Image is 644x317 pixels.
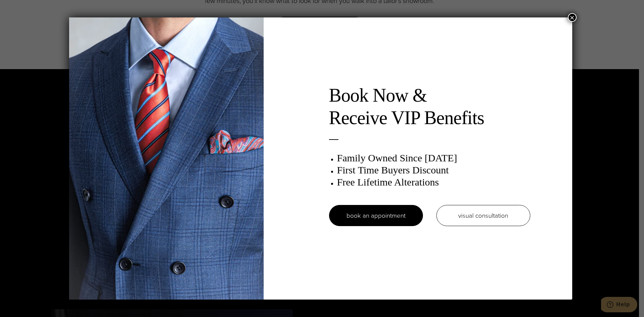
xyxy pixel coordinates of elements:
[568,13,577,22] button: Close
[329,205,423,226] a: book an appointment
[436,205,530,226] a: visual consultation
[337,164,530,176] h3: First Time Buyers Discount
[15,5,29,11] span: Help
[337,176,530,188] h3: Free Lifetime Alterations
[337,152,530,164] h3: Family Owned Since [DATE]
[329,84,530,129] h2: Book Now & Receive VIP Benefits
